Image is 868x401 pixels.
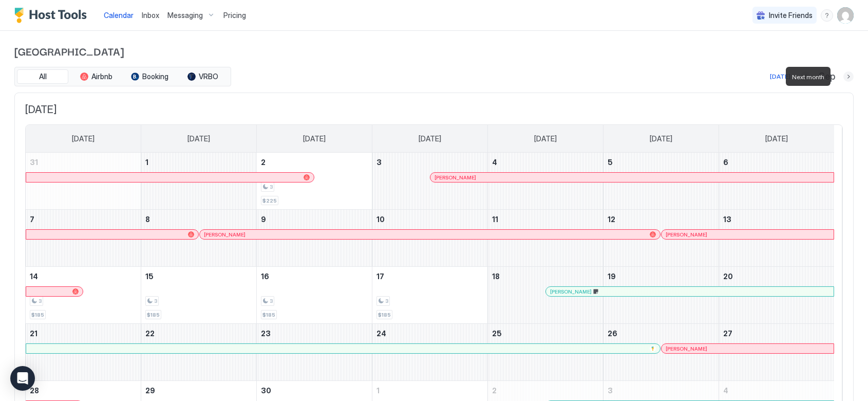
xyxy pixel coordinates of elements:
span: 14 [30,272,38,281]
td: September 20, 2025 [719,267,834,324]
a: Tuesday [293,125,336,153]
a: September 16, 2025 [257,267,372,286]
a: September 5, 2025 [603,153,719,172]
span: 3 [39,298,42,304]
span: 11 [492,215,498,224]
span: 22 [145,329,155,338]
span: Inbox [142,11,159,20]
a: September 4, 2025 [488,153,603,172]
span: 23 [261,329,271,338]
td: September 6, 2025 [719,153,834,210]
a: Saturday [755,125,798,153]
a: Thursday [524,125,567,153]
span: 2 [492,386,497,395]
span: 1 [145,158,148,167]
td: September 2, 2025 [257,153,372,210]
span: [DATE] [765,134,788,143]
span: 3 [270,298,273,304]
a: September 25, 2025 [488,324,603,343]
td: September 4, 2025 [487,153,603,210]
div: Host Tools Logo [14,8,91,23]
span: 15 [145,272,154,281]
span: 13 [723,215,731,224]
span: [PERSON_NAME] [204,231,246,238]
td: September 10, 2025 [372,210,488,267]
span: 7 [30,215,34,224]
span: [DATE] [419,134,441,143]
a: October 2, 2025 [488,381,603,400]
td: September 12, 2025 [603,210,719,267]
a: September 22, 2025 [141,324,256,343]
span: [GEOGRAPHIC_DATA] [14,43,854,59]
span: 2 [261,158,266,167]
span: $225 [262,197,277,204]
td: September 17, 2025 [372,267,488,324]
span: 3 [376,158,382,167]
span: Calendar [104,11,134,20]
span: 16 [261,272,269,281]
button: Booking [124,69,175,84]
a: September 15, 2025 [141,267,256,286]
span: VRBO [199,72,218,81]
span: 6 [723,158,728,167]
td: September 26, 2025 [603,324,719,381]
div: User profile [837,7,854,24]
td: September 7, 2025 [26,210,141,267]
td: September 27, 2025 [719,324,834,381]
a: Sunday [62,125,105,153]
a: September 23, 2025 [257,324,372,343]
span: Airbnb [91,72,112,81]
span: 3 [270,184,273,190]
a: September 10, 2025 [372,210,487,229]
td: September 16, 2025 [257,267,372,324]
span: 5 [608,158,613,167]
span: [PERSON_NAME] [666,345,707,352]
span: 31 [30,158,38,167]
div: [PERSON_NAME] [435,174,829,181]
button: Airbnb [70,69,122,84]
a: Friday [639,125,683,153]
a: September 11, 2025 [488,210,603,229]
span: 4 [723,386,728,395]
a: Wednesday [408,125,451,153]
td: September 25, 2025 [487,324,603,381]
span: 10 [376,215,385,224]
td: September 5, 2025 [603,153,719,210]
div: [PERSON_NAME] [666,345,829,352]
span: [PERSON_NAME] [435,174,476,181]
a: September 13, 2025 [719,210,834,229]
a: September 21, 2025 [26,324,141,343]
a: Inbox [142,10,159,21]
div: menu [821,9,833,22]
span: 1 [376,386,380,395]
span: 12 [608,215,615,224]
button: Next month [843,71,854,82]
span: [DATE] [72,134,95,143]
td: September 13, 2025 [719,210,834,267]
a: October 1, 2025 [372,381,487,400]
div: [PERSON_NAME] [666,231,829,238]
span: 25 [492,329,502,338]
a: September 3, 2025 [372,153,487,172]
td: September 15, 2025 [141,267,257,324]
span: [PERSON_NAME] [666,231,707,238]
td: August 31, 2025 [26,153,141,210]
div: [PERSON_NAME] [550,288,829,295]
td: September 22, 2025 [141,324,257,381]
span: 9 [261,215,266,224]
span: [DATE] [303,134,326,143]
td: September 18, 2025 [487,267,603,324]
a: October 3, 2025 [603,381,719,400]
a: September 1, 2025 [141,153,256,172]
div: Open Intercom Messenger [10,366,35,391]
span: Pricing [223,11,246,20]
a: September 28, 2025 [26,381,141,400]
a: September 2, 2025 [257,153,372,172]
span: 3 [608,386,613,395]
span: Next month [792,73,824,81]
a: September 9, 2025 [257,210,372,229]
span: 3 [385,298,388,304]
span: 8 [145,215,150,224]
span: 26 [608,329,617,338]
td: September 21, 2025 [26,324,141,381]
